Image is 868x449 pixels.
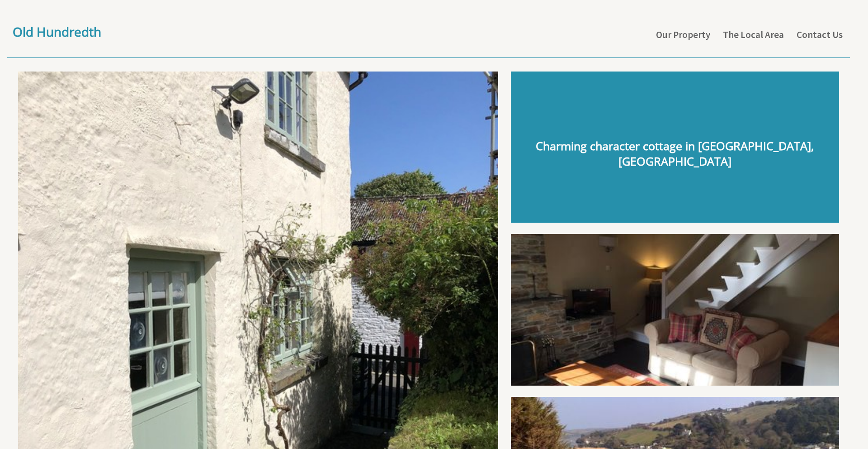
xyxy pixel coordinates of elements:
h1: Old Hundredth [13,23,103,40]
img: 5f16996ad39f6.full.jpg [511,234,839,396]
h1: Charming character cottage in [GEOGRAPHIC_DATA], [GEOGRAPHIC_DATA] [514,138,836,169]
a: The Local Area [723,29,784,41]
a: Old Hundredth [13,14,103,49]
a: Contact Us [797,29,843,41]
a: Our Property [656,29,710,41]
